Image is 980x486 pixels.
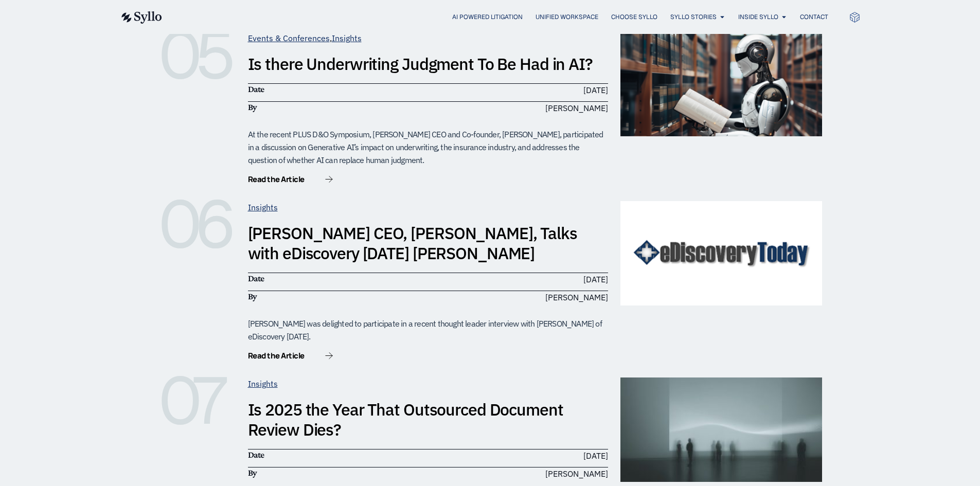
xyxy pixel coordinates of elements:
h6: Date [248,449,423,461]
a: Read the Article [248,175,333,186]
span: , [248,33,362,43]
a: Is 2025 the Year That Outsourced Document Review Dies? [248,399,563,440]
h6: 05 [158,32,236,78]
a: Unified Workspace [536,12,598,22]
a: AI Powered Litigation [452,12,523,22]
time: [DATE] [583,274,608,284]
a: Events & Conferences [248,33,330,43]
a: Read the Article [248,352,333,362]
a: [PERSON_NAME] CEO, [PERSON_NAME], Talks with eDiscovery [DATE] [PERSON_NAME] [248,222,577,263]
div: At the recent PLUS D&O Symposium, [PERSON_NAME] CEO and Co-founder, [PERSON_NAME], participated i... [248,128,608,166]
span: [PERSON_NAME] [545,467,608,480]
a: Contact [800,12,828,22]
div: Menu Toggle [183,12,828,22]
h6: 07 [158,377,236,424]
img: syllo [120,11,162,24]
img: eDiscoveryToday [620,201,822,305]
time: [DATE] [583,85,608,95]
img: underwriting [620,32,822,136]
h6: By [248,102,423,113]
h6: By [248,291,423,302]
h6: Date [248,273,423,284]
span: [PERSON_NAME] [545,291,608,303]
a: Choose Syllo [611,12,657,22]
h6: By [248,467,423,479]
a: Insights [332,33,362,43]
h6: 06 [158,201,236,247]
span: [PERSON_NAME] [545,102,608,114]
a: Inside Syllo [738,12,778,22]
div: [PERSON_NAME] was delighted to participate in a recent thought leader interview with [PERSON_NAME... [248,317,608,343]
a: Syllo Stories [670,12,717,22]
img: Is2025TheYear [620,377,822,482]
time: [DATE] [583,451,608,461]
span: Read the Article [248,175,305,183]
a: Insights [248,202,278,212]
nav: Menu [183,12,828,22]
h6: Date [248,84,423,95]
a: Insights [248,379,278,389]
a: Is there Underwriting Judgment To Be Had in AI? [248,53,593,75]
span: Read the Article [248,352,305,359]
